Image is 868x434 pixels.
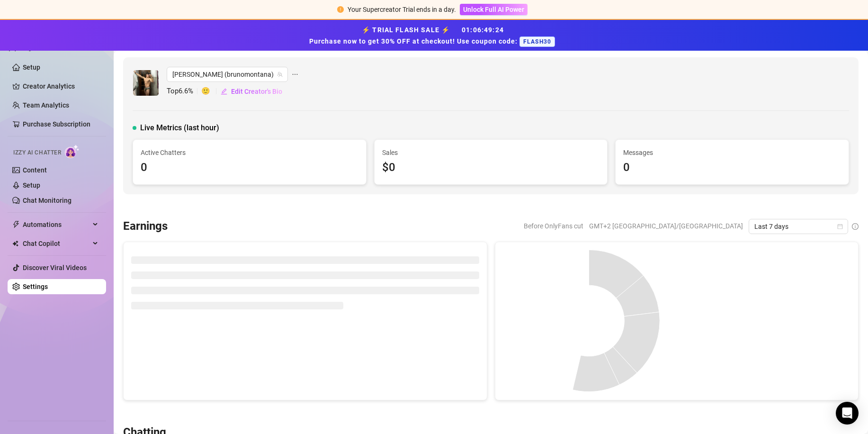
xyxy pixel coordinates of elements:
span: Bruno (brunomontana) [172,67,282,81]
span: Edit Creator's Bio [231,88,282,95]
span: Live Metrics (last hour) [140,122,219,134]
span: Last 7 days [754,219,842,234]
span: Izzy AI Chatter [13,148,61,157]
div: Open Intercom Messenger [836,402,859,425]
span: exclamation-circle [337,6,344,13]
div: 0 [141,159,358,177]
strong: ⚡ TRIAL FLASH SALE ⚡ [309,26,559,45]
a: Setup [23,63,40,71]
a: Team Analytics [23,101,69,109]
h3: Earnings [123,219,168,234]
span: edit [221,88,227,95]
strong: Purchase now to get 30% OFF at checkout! Use coupon code: [309,37,519,45]
a: Unlock Full AI Power [460,6,528,13]
span: ellipsis [292,67,298,82]
img: Chat Copilot [12,240,18,247]
span: info-circle [852,223,859,230]
a: Chat Monitoring [23,197,72,204]
span: Your Supercreator Trial ends in a day. [348,6,456,13]
span: 🙂 [201,86,220,97]
span: calendar [837,224,843,229]
a: Purchase Subscription [23,117,98,132]
a: Discover Viral Videos [23,264,87,271]
a: Settings [23,283,48,290]
a: Content [23,166,47,174]
span: Unlock Full AI Power [463,6,524,13]
img: AI Chatter [65,145,80,158]
span: Top 6.6 % [167,86,201,97]
span: thunderbolt [12,221,20,228]
button: Unlock Full AI Power [460,4,528,15]
button: Edit Creator's Bio [220,84,283,99]
a: Creator Analytics [23,79,98,94]
span: FLASH30 [519,36,555,47]
span: Chat Copilot [23,236,90,251]
img: Bruno [133,70,159,96]
div: 0 [623,159,841,177]
span: team [277,72,283,77]
span: Sales [382,147,600,158]
span: Automations [23,217,90,232]
div: $0 [382,159,600,177]
span: Active Chatters [141,147,358,158]
span: 01 : 06 : 49 : 24 [462,26,504,34]
a: Setup [23,181,40,189]
span: GMT+2 [GEOGRAPHIC_DATA]/[GEOGRAPHIC_DATA] [589,219,743,233]
span: Before OnlyFans cut [524,219,583,233]
span: Messages [623,147,841,158]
